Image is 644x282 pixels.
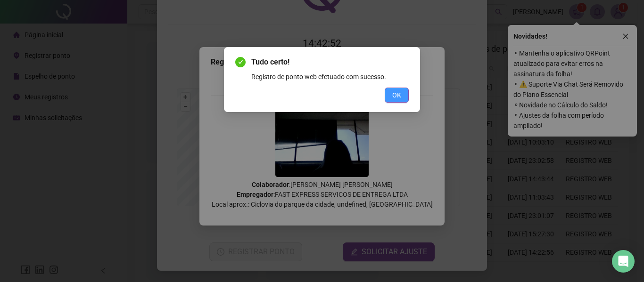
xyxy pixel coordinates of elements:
[251,72,409,82] div: Registro de ponto web efetuado com sucesso.
[612,250,635,273] div: Open Intercom Messenger
[392,90,401,100] span: OK
[251,56,409,68] span: Tudo certo!
[385,88,409,103] button: OK
[235,57,246,67] span: check-circle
